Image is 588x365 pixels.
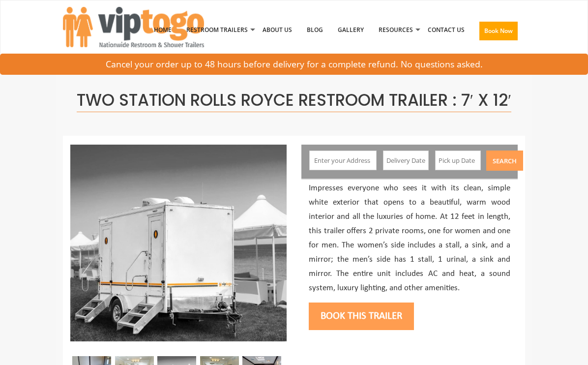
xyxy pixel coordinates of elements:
[63,7,204,47] img: VIPTOGO
[549,326,588,365] button: Live Chat
[299,4,330,56] a: Blog
[179,4,255,56] a: Restroom Trailers
[147,4,179,56] a: Home
[435,151,481,170] input: Pick up Date
[70,145,287,341] img: Side view of two station restroom trailer with separate doors for males and females
[330,4,371,56] a: Gallery
[309,303,414,330] button: Book this trailer
[486,151,523,171] button: Search
[309,151,376,170] input: Enter your Address
[479,22,518,40] button: Book Now
[371,4,420,56] a: Resources
[472,4,525,61] a: Book Now
[77,89,511,112] span: Two Station Rolls Royce Restroom Trailer : 7′ x 12′
[309,182,510,295] p: Impresses everyone who sees it with its clean, simple white exterior that opens to a beautiful, w...
[420,4,472,56] a: Contact Us
[255,4,299,56] a: About Us
[383,151,429,170] input: Delivery Date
